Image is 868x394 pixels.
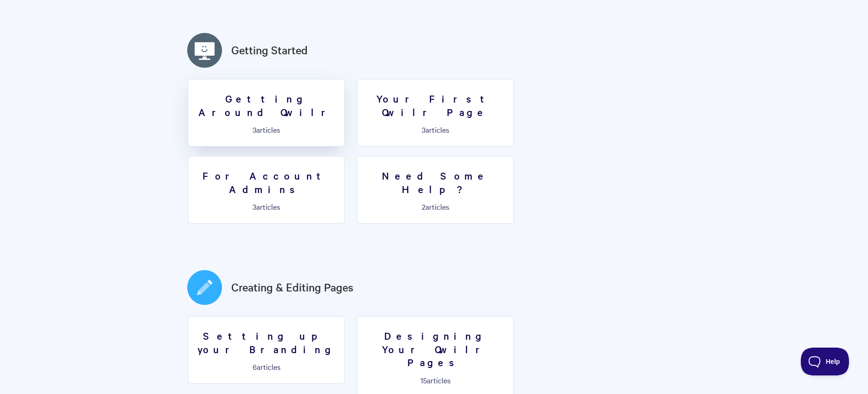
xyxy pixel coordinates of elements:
p: articles [194,362,339,371]
h3: Getting Around Qwilr [194,92,339,118]
span: 3 [253,201,256,212]
h3: Designing Your Qwilr Pages [363,329,508,369]
a: Your First Qwilr Page 3articles [357,79,514,147]
span: 15 [420,375,427,385]
p: articles [363,125,508,134]
p: articles [194,202,339,211]
a: Getting Around Qwilr 3articles [188,79,345,147]
h3: Setting up your Branding [194,329,339,355]
span: 2 [422,201,425,212]
p: articles [363,202,508,211]
a: Need Some Help? 2articles [357,156,514,224]
iframe: Toggle Customer Support [801,348,849,375]
a: Creating & Editing Pages [231,279,354,296]
a: Setting up your Branding 6articles [188,316,345,384]
p: articles [363,376,508,384]
a: For Account Admins 3articles [188,156,345,224]
span: 3 [253,124,256,135]
span: 3 [422,124,425,135]
span: 6 [253,362,257,372]
h3: Your First Qwilr Page [363,92,508,118]
h3: For Account Admins [194,169,339,195]
a: Getting Started [231,42,308,58]
h3: Need Some Help? [363,169,508,195]
p: articles [194,125,339,134]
